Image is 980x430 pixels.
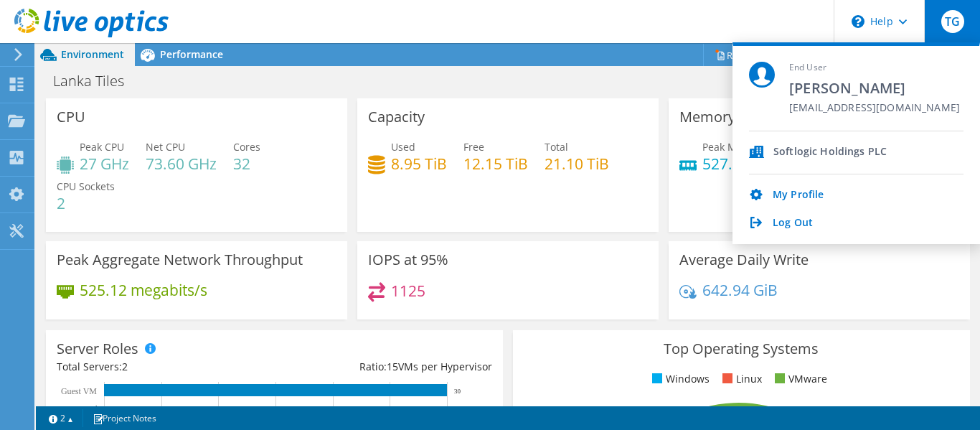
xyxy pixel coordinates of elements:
li: Linux [719,371,762,387]
span: Peak CPU [80,140,124,154]
span: Performance [160,47,223,61]
div: Total Servers: [57,359,274,375]
text: 30 [454,388,461,395]
span: [EMAIL_ADDRESS][DOMAIN_NAME] [789,102,960,116]
span: Used [391,140,415,154]
h4: 12.15 TiB [463,156,528,172]
h3: Average Daily Write [679,252,809,268]
span: 2 [122,360,128,373]
text: 0 [111,406,115,413]
h1: Lanka Tiles [47,73,146,89]
h3: Top Operating Systems [524,341,959,357]
h3: IOPS at 95% [368,252,448,268]
span: CPU Sockets [57,179,115,193]
a: Project Notes [83,409,166,427]
a: Log Out [773,217,813,230]
li: VMware [771,371,827,387]
text: Virtual [74,404,98,414]
span: Net CPU [146,140,185,154]
span: [PERSON_NAME] [789,78,960,98]
h3: Peak Aggregate Network Throughput [57,252,303,268]
h4: 73.60 GHz [146,156,217,172]
h3: Memory [679,109,735,125]
span: Total [545,140,568,154]
h4: 2 [57,195,115,211]
h4: 21.10 TiB [545,156,609,172]
h4: 1125 [391,283,425,299]
div: Softlogic Holdings PLC [773,146,887,159]
h4: 525.12 megabits/s [80,282,207,298]
a: My Profile [773,189,824,202]
span: TG [941,10,964,33]
span: End User [789,62,960,74]
div: Ratio: VMs per Hypervisor [274,359,491,375]
h3: Capacity [368,109,425,125]
a: 2 [39,409,83,427]
span: Environment [61,47,124,61]
span: Cores [233,140,260,154]
h4: 642.94 GiB [702,282,778,298]
li: Windows [649,371,710,387]
span: Free [463,140,484,154]
text: Guest VM [61,386,97,396]
a: Reports [703,44,772,66]
svg: \n [852,15,864,28]
span: 15 [387,360,398,373]
h4: 527.05 GiB [702,156,799,172]
span: Peak Memory Usage [702,140,799,154]
h3: CPU [57,109,85,125]
h4: 8.95 TiB [391,156,447,172]
h4: 32 [233,156,260,172]
h3: Server Roles [57,341,138,357]
h4: 27 GHz [80,156,129,172]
